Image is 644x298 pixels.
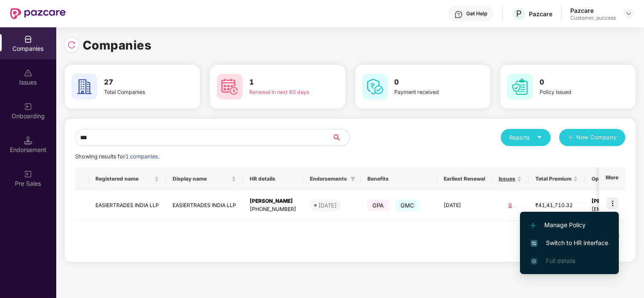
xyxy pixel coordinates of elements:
h3: 27 [104,77,172,88]
td: EASIERTRADES INDIA LLP [89,190,166,221]
span: Total Premium [535,175,572,182]
span: Switch to HR interface [531,238,608,248]
h3: 1 [249,77,317,88]
button: plusNew Company [559,129,625,146]
span: 1 companies. [125,153,159,160]
img: svg+xml;base64,PHN2ZyB4bWxucz0iaHR0cDovL3d3dy53My5vcmcvMjAwMC9zdmciIHdpZHRoPSI2MCIgaGVpZ2h0PSI2MC... [72,74,97,99]
span: filter [350,176,355,181]
th: Benefits [361,167,437,190]
span: Endorsements [310,175,347,182]
div: Payment received [395,88,462,96]
div: Get Help [466,10,487,17]
h1: Companies [83,36,152,55]
span: P [516,9,522,19]
div: 0 [499,202,522,210]
div: Policy issued [540,88,607,96]
div: Customer_success [570,15,616,21]
div: Renewal in next 60 days [249,88,317,96]
th: Registered name [89,167,166,190]
div: [PERSON_NAME] [250,197,296,205]
div: [DATE] [318,201,337,210]
div: Pazcare [529,10,552,18]
img: svg+xml;base64,PHN2ZyBpZD0iSGVscC0zMngzMiIgeG1sbnM9Imh0dHA6Ly93d3cudzMub3JnLzIwMDAvc3ZnIiB3aWR0aD... [454,10,463,19]
button: search [332,129,350,146]
img: New Pazcare Logo [10,8,66,19]
img: svg+xml;base64,PHN2ZyB3aWR0aD0iMTQuNSIgaGVpZ2h0PSIxNC41IiB2aWV3Qm94PSIwIDAgMTYgMTYiIGZpbGw9Im5vbm... [24,136,32,145]
span: search [332,134,349,141]
th: More [599,167,625,190]
span: Manage Policy [531,220,608,230]
img: svg+xml;base64,PHN2ZyBpZD0iRHJvcGRvd24tMzJ4MzIiIHhtbG5zPSJodHRwOi8vd3d3LnczLm9yZy8yMDAwL3N2ZyIgd2... [625,10,632,17]
span: plus [568,134,573,141]
img: svg+xml;base64,PHN2ZyBpZD0iUmVsb2FkLTMyeDMyIiB4bWxucz0iaHR0cDovL3d3dy53My5vcmcvMjAwMC9zdmciIHdpZH... [67,41,76,49]
td: EASIERTRADES INDIA LLP [166,190,243,221]
span: Display name [173,175,230,182]
img: icon [606,197,618,209]
span: Showing results for [75,153,159,160]
div: [PHONE_NUMBER] [250,205,296,213]
img: svg+xml;base64,PHN2ZyBpZD0iQ29tcGFuaWVzIiB4bWxucz0iaHR0cDovL3d3dy53My5vcmcvMjAwMC9zdmciIHdpZHRoPS... [24,35,32,44]
th: Issues [492,167,528,190]
td: [DATE] [437,190,492,221]
h3: 0 [540,77,607,88]
img: svg+xml;base64,PHN2ZyB4bWxucz0iaHR0cDovL3d3dy53My5vcmcvMjAwMC9zdmciIHdpZHRoPSI2MCIgaGVpZ2h0PSI2MC... [217,74,243,99]
span: GMC [396,199,420,211]
div: Total Companies [104,88,172,96]
img: svg+xml;base64,PHN2ZyB3aWR0aD0iMjAiIGhlaWdodD0iMjAiIHZpZXdCb3g9IjAgMCAyMCAyMCIgZmlsbD0ibm9uZSIgeG... [24,102,32,111]
th: Earliest Renewal [437,167,492,190]
img: svg+xml;base64,PHN2ZyB4bWxucz0iaHR0cDovL3d3dy53My5vcmcvMjAwMC9zdmciIHdpZHRoPSIxNiIgaGVpZ2h0PSIxNi... [531,240,537,247]
th: Total Premium [528,167,585,190]
span: Full details [546,257,575,264]
img: svg+xml;base64,PHN2ZyB4bWxucz0iaHR0cDovL3d3dy53My5vcmcvMjAwMC9zdmciIHdpZHRoPSI2MCIgaGVpZ2h0PSI2MC... [507,74,533,99]
span: filter [349,174,357,184]
th: Display name [166,167,243,190]
div: Reports [509,133,542,142]
img: svg+xml;base64,PHN2ZyBpZD0iSXNzdWVzX2Rpc2FibGVkIiB4bWxucz0iaHR0cDovL3d3dy53My5vcmcvMjAwMC9zdmciIH... [24,69,32,77]
img: svg+xml;base64,PHN2ZyB4bWxucz0iaHR0cDovL3d3dy53My5vcmcvMjAwMC9zdmciIHdpZHRoPSI2MCIgaGVpZ2h0PSI2MC... [362,74,388,99]
span: New Company [577,133,617,142]
span: GPA [367,199,389,211]
h3: 0 [395,77,462,88]
span: Issues [499,175,515,182]
span: Registered name [95,175,153,182]
img: svg+xml;base64,PHN2ZyB4bWxucz0iaHR0cDovL3d3dy53My5vcmcvMjAwMC9zdmciIHdpZHRoPSIxMi4yMDEiIGhlaWdodD... [531,223,536,228]
img: svg+xml;base64,PHN2ZyB3aWR0aD0iMjAiIGhlaWdodD0iMjAiIHZpZXdCb3g9IjAgMCAyMCAyMCIgZmlsbD0ibm9uZSIgeG... [24,170,32,178]
div: Pazcare [570,6,616,15]
img: svg+xml;base64,PHN2ZyB4bWxucz0iaHR0cDovL3d3dy53My5vcmcvMjAwMC9zdmciIHdpZHRoPSIxNi4zNjMiIGhlaWdodD... [531,258,537,265]
div: ₹41,41,710.32 [535,202,578,210]
span: caret-down [537,134,542,140]
th: HR details [243,167,303,190]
